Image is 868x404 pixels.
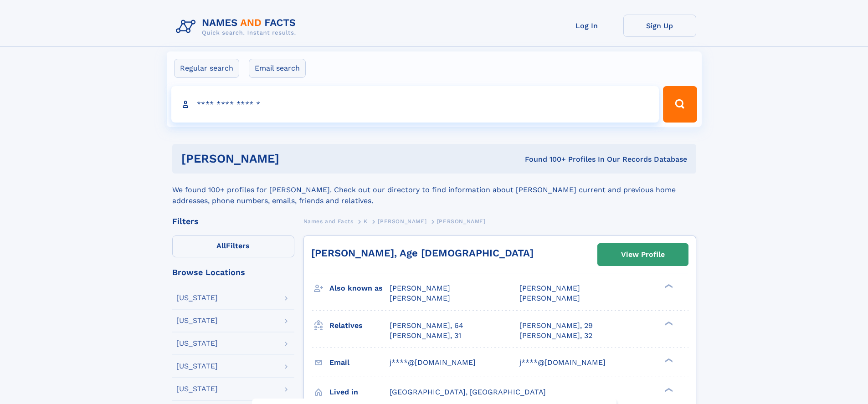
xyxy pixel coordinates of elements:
[519,321,593,331] a: [PERSON_NAME], 29
[176,294,218,302] div: [US_STATE]
[172,235,294,257] label: Filters
[176,363,218,370] div: [US_STATE]
[390,331,461,341] a: [PERSON_NAME], 31
[329,355,390,370] h3: Email
[364,215,368,227] a: K
[519,331,592,341] a: [PERSON_NAME], 32
[181,153,402,164] h1: [PERSON_NAME]
[174,59,239,78] label: Regular search
[378,215,426,227] a: [PERSON_NAME]
[519,284,580,292] span: [PERSON_NAME]
[663,357,673,363] div: ❯
[663,86,697,123] button: Search Button
[378,218,426,225] span: [PERSON_NAME]
[621,244,665,265] div: View Profile
[329,281,390,296] h3: Also known as
[176,340,218,347] div: [US_STATE]
[329,384,390,400] h3: Lived in
[176,385,218,393] div: [US_STATE]
[172,268,294,276] div: Browse Locations
[390,388,546,396] span: [GEOGRAPHIC_DATA], [GEOGRAPHIC_DATA]
[249,59,306,78] label: Email search
[176,317,218,324] div: [US_STATE]
[402,154,687,164] div: Found 100+ Profiles In Our Records Database
[216,241,226,250] span: All
[519,294,580,302] span: [PERSON_NAME]
[172,174,696,206] div: We found 100+ profiles for [PERSON_NAME]. Check out our directory to find information about [PERS...
[329,318,390,333] h3: Relatives
[171,86,659,123] input: search input
[598,244,688,266] a: View Profile
[663,283,673,289] div: ❯
[663,320,673,326] div: ❯
[311,247,534,259] a: [PERSON_NAME], Age [DEMOGRAPHIC_DATA]
[172,217,294,225] div: Filters
[364,218,368,225] span: K
[303,215,354,227] a: Names and Facts
[663,387,673,393] div: ❯
[390,294,450,302] span: [PERSON_NAME]
[172,15,303,39] img: Logo Names and Facts
[390,321,463,331] a: [PERSON_NAME], 64
[390,284,450,292] span: [PERSON_NAME]
[550,15,623,37] a: Log In
[437,218,486,225] span: [PERSON_NAME]
[623,15,696,37] a: Sign Up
